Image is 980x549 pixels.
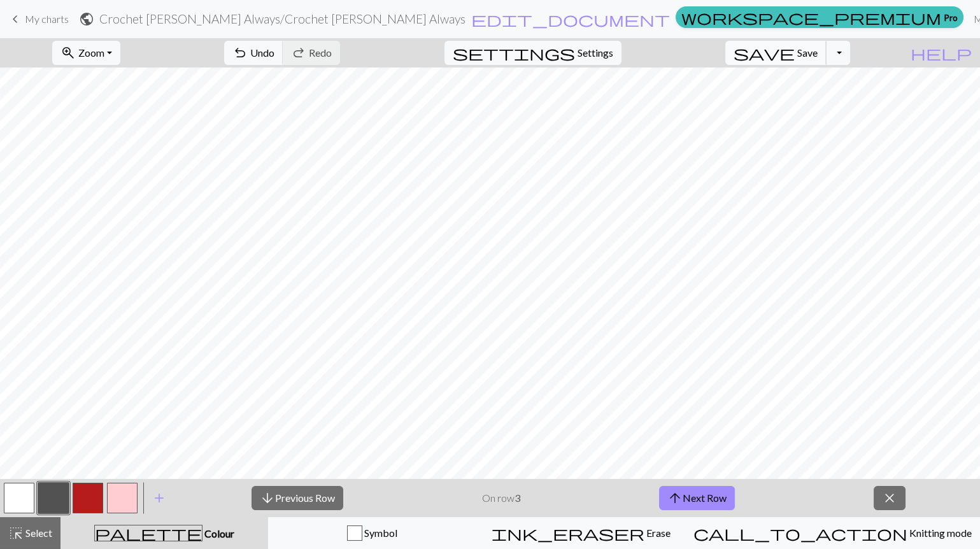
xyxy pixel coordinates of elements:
[453,44,575,62] span: settings
[8,10,23,28] span: keyboard_arrow_left
[52,41,120,65] button: Zoom
[797,46,818,59] span: Save
[260,489,275,507] span: arrow_downward
[578,45,613,61] span: Settings
[734,44,795,62] span: save
[492,524,644,542] span: ink_eraser
[515,492,520,504] strong: 3
[685,517,980,549] button: Knitting mode
[453,45,575,61] i: Settings
[482,490,520,506] p: On row
[907,527,972,539] span: Knitting mode
[268,517,477,549] button: Symbol
[8,524,24,542] span: highlight_alt
[882,489,897,507] span: close
[725,41,827,65] button: Save
[362,527,397,539] span: Symbol
[8,8,69,30] a: My charts
[24,527,52,539] span: Select
[152,489,167,507] span: add
[659,486,735,510] button: Next Row
[911,44,972,62] span: help
[79,10,94,28] span: public
[95,524,202,542] span: palette
[78,46,104,59] span: Zoom
[444,41,621,65] button: SettingsSettings
[693,524,907,542] span: call_to_action
[471,10,670,28] span: edit_document
[224,41,283,65] button: Undo
[202,527,234,539] span: Colour
[252,486,343,510] button: Previous Row
[25,13,69,25] span: My charts
[681,8,941,26] span: workspace_premium
[667,489,683,507] span: arrow_upward
[676,6,963,28] a: Pro
[250,46,274,59] span: Undo
[60,44,76,62] span: zoom_in
[476,517,685,549] button: Erase
[99,11,465,26] h2: Crochet [PERSON_NAME] Always / Crochet [PERSON_NAME] Always
[644,527,671,539] span: Erase
[60,517,268,549] button: Colour
[232,44,248,62] span: undo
